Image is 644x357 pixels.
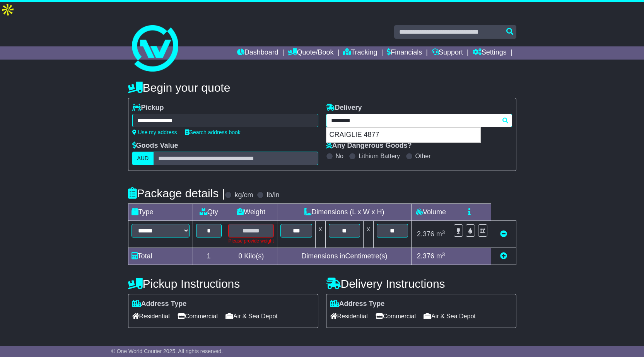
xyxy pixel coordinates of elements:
label: Address Type [330,300,385,308]
label: kg/cm [234,191,253,200]
td: Weight [225,204,277,221]
span: m [436,230,445,238]
a: Search address book [185,129,241,135]
a: Settings [473,46,507,60]
sup: 3 [442,251,445,257]
td: x [315,221,325,248]
label: Goods Value [132,142,178,150]
span: Air & Sea Depot [424,310,476,322]
td: Total [128,248,193,265]
div: Please provide weight [228,237,274,244]
label: Lithium Battery [359,152,400,160]
span: 2.376 [417,252,434,260]
td: Dimensions in Centimetre(s) [277,248,412,265]
a: Tracking [343,46,377,60]
a: Financials [387,46,422,60]
label: Other [415,152,431,160]
span: 0 [238,252,242,260]
span: Air & Sea Depot [225,310,278,322]
h4: Package details | [128,187,225,200]
span: Commercial [178,310,218,322]
label: Address Type [132,300,187,308]
a: Support [432,46,463,60]
h4: Begin your quote [128,81,516,94]
a: Use my address [132,129,177,135]
td: Type [128,204,193,221]
label: Any Dangerous Goods? [326,142,412,150]
span: © One World Courier 2025. All rights reserved. [111,348,223,354]
span: 2.376 [417,230,434,238]
span: Commercial [376,310,416,322]
label: lb/in [266,191,279,200]
h4: Pickup Instructions [128,277,318,290]
a: Quote/Book [288,46,333,60]
td: Kilo(s) [225,248,277,265]
div: CRAIGLIE 4877 [326,128,480,142]
td: Qty [193,204,225,221]
td: x [364,221,374,248]
span: Residential [132,310,170,322]
td: 1 [193,248,225,265]
td: Volume [412,204,450,221]
span: m [436,252,445,260]
label: No [336,152,343,160]
h4: Delivery Instructions [326,277,516,290]
sup: 3 [442,229,445,235]
a: Add new item [500,252,507,260]
label: Pickup [132,104,164,112]
a: Remove this item [500,230,507,238]
td: Dimensions (L x W x H) [277,204,412,221]
label: Delivery [326,104,362,112]
label: AUD [132,152,154,165]
a: Dashboard [237,46,278,60]
span: Residential [330,310,368,322]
